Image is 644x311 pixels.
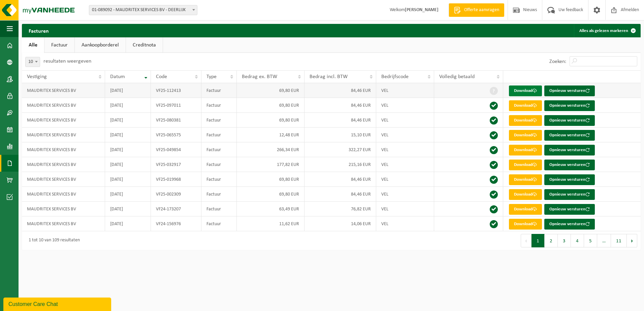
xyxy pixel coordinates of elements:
[449,3,504,17] a: Offerte aanvragen
[237,202,305,216] td: 63,49 EUR
[304,83,376,98] td: 84,46 EUR
[44,37,74,53] a: Factuur
[509,160,542,170] a: Download
[151,83,201,98] td: VF25-112413
[544,100,595,111] button: Opnieuw versturen
[26,57,40,67] span: 10
[105,172,151,187] td: [DATE]
[201,113,236,128] td: Factuur
[544,115,595,126] button: Opnieuw versturen
[27,74,47,79] span: Vestiging
[237,83,305,98] td: 69,80 EUR
[201,128,236,142] td: Factuur
[376,157,434,172] td: VEL
[237,187,305,202] td: 69,80 EUR
[627,234,637,247] button: Next
[376,187,434,202] td: VEL
[201,202,236,216] td: Factuur
[151,172,201,187] td: VF25-019968
[509,85,542,96] a: Download
[304,187,376,202] td: 84,46 EUR
[304,98,376,113] td: 84,46 EUR
[75,37,126,53] a: Aankoopborderel
[509,100,542,111] a: Download
[509,130,542,141] a: Download
[597,234,611,247] span: …
[201,172,236,187] td: Factuur
[237,98,305,113] td: 69,80 EUR
[105,142,151,157] td: [DATE]
[151,98,201,113] td: VF25-097011
[304,113,376,128] td: 84,46 EUR
[105,113,151,128] td: [DATE]
[151,157,201,172] td: VF25-032917
[532,234,545,247] button: 1
[105,98,151,113] td: [DATE]
[544,219,595,230] button: Opnieuw versturen
[22,98,105,113] td: MAUDRITEX SERVICES BV
[22,128,105,142] td: MAUDRITEX SERVICES BV
[545,234,558,247] button: 2
[201,142,236,157] td: Factuur
[237,157,305,172] td: 177,82 EUR
[105,187,151,202] td: [DATE]
[376,83,434,98] td: VEL
[22,202,105,216] td: MAUDRITEX SERVICES BV
[201,216,236,231] td: Factuur
[376,98,434,113] td: VEL
[22,142,105,157] td: MAUDRITEX SERVICES BV
[22,24,56,37] h2: Facturen
[558,234,571,247] button: 3
[549,59,566,64] label: Zoeken:
[310,74,348,79] span: Bedrag incl. BTW
[237,172,305,187] td: 69,80 EUR
[151,202,201,216] td: VF24-173207
[105,157,151,172] td: [DATE]
[151,128,201,142] td: VF25-065575
[22,83,105,98] td: MAUDRITEX SERVICES BV
[381,74,409,79] span: Bedrijfscode
[22,216,105,231] td: MAUDRITEX SERVICES BV
[242,74,277,79] span: Bedrag ex. BTW
[201,157,236,172] td: Factuur
[376,216,434,231] td: VEL
[201,83,236,98] td: Factuur
[509,219,542,230] a: Download
[105,128,151,142] td: [DATE]
[237,128,305,142] td: 12,48 EUR
[105,202,151,216] td: [DATE]
[584,234,597,247] button: 5
[376,172,434,187] td: VEL
[22,172,105,187] td: MAUDRITEX SERVICES BV
[574,24,640,37] button: Alles als gelezen markeren
[509,189,542,200] a: Download
[544,130,595,141] button: Opnieuw versturen
[304,142,376,157] td: 322,27 EUR
[544,204,595,215] button: Opnieuw versturen
[376,142,434,157] td: VEL
[544,85,595,96] button: Opnieuw versturen
[304,157,376,172] td: 215,16 EUR
[89,5,197,15] span: 01-089092 - MAUDRITEX SERVICES BV - DEERLIJK
[25,235,80,247] div: 1 tot 10 van 109 resultaten
[304,172,376,187] td: 84,46 EUR
[201,98,236,113] td: Factuur
[544,189,595,200] button: Opnieuw versturen
[105,83,151,98] td: [DATE]
[376,113,434,128] td: VEL
[304,216,376,231] td: 14,06 EUR
[43,59,91,64] label: resultaten weergeven
[544,160,595,170] button: Opnieuw versturen
[611,234,627,247] button: 11
[151,113,201,128] td: VF25-080381
[509,174,542,185] a: Download
[544,145,595,155] button: Opnieuw versturen
[376,202,434,216] td: VEL
[521,234,532,247] button: Previous
[151,187,201,202] td: VF25-002309
[237,142,305,157] td: 266,34 EUR
[201,187,236,202] td: Factuur
[206,74,217,79] span: Type
[571,234,584,247] button: 4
